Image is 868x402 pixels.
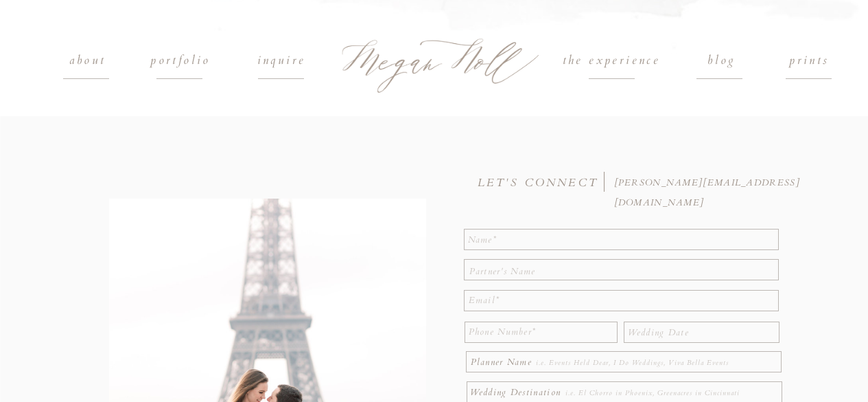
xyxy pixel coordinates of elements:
a: portfolio [134,51,227,71]
a: [PERSON_NAME][EMAIL_ADDRESS][DOMAIN_NAME] [614,173,806,185]
p: Wedding Destination [470,383,561,399]
h3: LET'S CONNECT [478,173,603,188]
a: Inquire [235,51,328,71]
a: blog [676,51,769,71]
p: Planner Name [471,353,535,372]
a: the experience [536,51,688,71]
a: prints [778,51,841,71]
a: about [56,51,119,71]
